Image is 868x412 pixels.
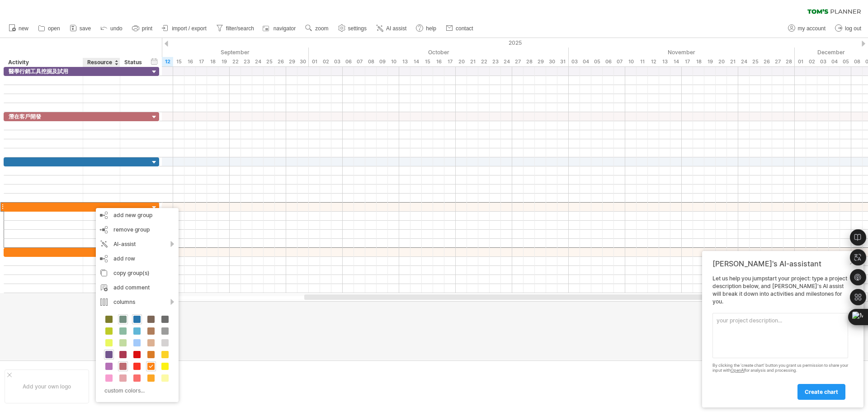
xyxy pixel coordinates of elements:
div: Wednesday, 22 October 2025 [478,57,490,66]
div: Monday, 15 September 2025 [173,57,184,66]
div: AI-assist [96,237,179,251]
div: Activity [8,58,78,67]
span: help [426,25,436,32]
span: settings [348,25,367,32]
div: Monday, 22 September 2025 [230,57,241,66]
div: add row [96,251,179,266]
a: settings [336,23,369,34]
div: Tuesday, 11 November 2025 [637,57,648,66]
a: AI assist [374,23,409,34]
span: import / export [172,25,207,32]
span: navigator [274,25,296,32]
div: [PERSON_NAME]'s AI-assistant [712,259,848,268]
div: Tuesday, 25 November 2025 [750,57,761,66]
div: Thursday, 27 November 2025 [772,57,783,66]
div: 醫學行銷工具挖掘及試用 [9,67,78,76]
a: log out [833,23,864,34]
a: undo [98,23,125,34]
div: Add your own logo [5,369,89,403]
span: remove group [113,226,150,233]
span: my account [798,25,826,32]
div: Wednesday, 19 November 2025 [704,57,716,66]
div: Thursday, 2 October 2025 [320,57,331,66]
div: Monday, 10 November 2025 [625,57,637,66]
div: Tuesday, 16 September 2025 [184,57,196,66]
div: Tuesday, 28 October 2025 [524,57,535,66]
span: open [48,25,60,32]
a: print [130,23,155,34]
div: Friday, 26 September 2025 [275,57,286,66]
div: Thursday, 4 December 2025 [829,57,840,66]
div: Friday, 10 October 2025 [388,57,399,66]
div: September 2025 [60,47,309,57]
div: Friday, 31 October 2025 [557,57,569,66]
div: Wednesday, 1 October 2025 [309,57,320,66]
div: Thursday, 6 November 2025 [603,57,614,66]
a: create chart [797,384,845,400]
div: Monday, 6 October 2025 [343,57,354,66]
div: Thursday, 9 October 2025 [377,57,388,66]
a: open [36,23,63,34]
div: Tuesday, 14 October 2025 [410,57,422,66]
div: Let us help you jumpstart your project: type a project description below, and [PERSON_NAME]'s AI ... [712,275,848,399]
div: Thursday, 18 September 2025 [207,57,218,66]
div: Wednesday, 29 October 2025 [535,57,546,66]
div: Friday, 19 September 2025 [218,57,230,66]
div: .... [151,392,226,399]
div: Thursday, 13 November 2025 [659,57,670,66]
div: Status [124,58,144,67]
div: Monday, 27 October 2025 [512,57,524,66]
div: Tuesday, 7 October 2025 [354,57,365,66]
div: Friday, 17 October 2025 [444,57,456,66]
a: new [6,23,31,34]
div: Tuesday, 2 December 2025 [806,57,817,66]
div: columns [96,295,179,309]
div: add new group [96,208,179,223]
span: contact [456,25,473,32]
span: log out [845,25,861,32]
div: Wednesday, 12 November 2025 [648,57,659,66]
div: copy group(s) [96,266,179,280]
div: Friday, 12 September 2025 [162,57,173,66]
div: Friday, 7 November 2025 [614,57,625,66]
div: Tuesday, 21 October 2025 [467,57,478,66]
span: print [142,25,152,32]
div: Friday, 21 November 2025 [727,57,738,66]
div: Monday, 29 September 2025 [286,57,297,66]
div: Wednesday, 24 September 2025 [252,57,264,66]
div: Tuesday, 30 September 2025 [297,57,309,66]
div: Wednesday, 15 October 2025 [422,57,433,66]
div: .... [151,380,226,388]
span: filter/search [226,25,254,32]
div: add comment [96,280,179,295]
div: Thursday, 25 September 2025 [264,57,275,66]
a: help [414,23,439,34]
a: contact [443,23,476,34]
div: Wednesday, 17 September 2025 [196,57,207,66]
div: By clicking the 'create chart' button you grant us permission to share your input with for analys... [712,363,848,373]
div: Thursday, 20 November 2025 [716,57,727,66]
div: Monday, 17 November 2025 [682,57,693,66]
a: my account [786,23,828,34]
div: Friday, 24 October 2025 [501,57,512,66]
a: navigator [261,23,298,34]
div: November 2025 [569,47,795,57]
div: Thursday, 23 October 2025 [490,57,501,66]
a: import / export [160,23,209,34]
div: Thursday, 16 October 2025 [433,57,444,66]
a: save [67,23,94,34]
div: Friday, 28 November 2025 [783,57,795,66]
div: Wednesday, 3 December 2025 [817,57,829,66]
span: zoom [315,25,328,32]
div: Monday, 13 October 2025 [399,57,410,66]
div: Tuesday, 23 September 2025 [241,57,252,66]
a: zoom [303,23,331,34]
span: undo [110,25,123,32]
div: October 2025 [309,47,569,57]
div: Wednesday, 26 November 2025 [761,57,772,66]
div: Friday, 3 October 2025 [331,57,343,66]
span: AI assist [386,25,406,32]
span: new [19,25,28,32]
div: Friday, 5 December 2025 [840,57,851,66]
div: Monday, 1 December 2025 [795,57,806,66]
